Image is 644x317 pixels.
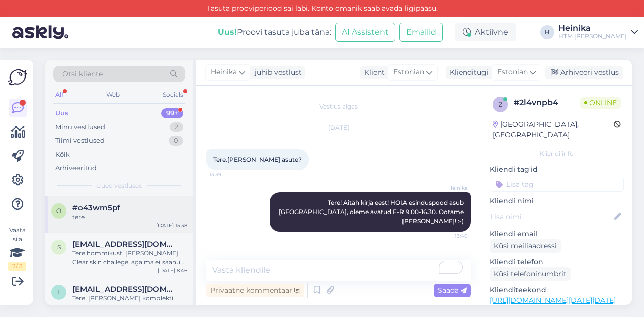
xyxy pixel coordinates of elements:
[455,23,516,41] div: Aktiivne
[514,97,580,109] div: # 2l4vnpb4
[558,32,627,40] div: HTM [PERSON_NAME]
[399,23,443,42] button: Emailid
[279,199,465,225] span: Tere! Aitäh kirja eest! HOIA esinduspood asub [GEOGRAPHIC_DATA], oleme avatud E-R 9.00-16.30. Oot...
[55,108,68,118] div: Uus
[158,267,187,274] div: [DATE] 8:46
[96,181,143,190] span: Uued vestlused
[497,67,528,78] span: Estonian
[213,156,302,163] span: Tere.[PERSON_NAME] asute?
[55,122,105,132] div: Minu vestlused
[160,88,185,101] div: Socials
[104,88,122,101] div: Web
[446,67,489,78] div: Klienditugi
[490,177,624,192] input: Lisa tag
[55,150,70,160] div: Kõik
[57,288,61,296] span: l
[72,249,187,267] div: Tere hommikust! [PERSON_NAME] Clear skin challege, aga ma ei saanud eile videot meilile!
[206,102,471,111] div: Vestlus algas
[57,243,61,251] span: s
[251,67,302,78] div: juhib vestlust
[490,211,612,222] input: Lisa nimi
[169,136,183,146] div: 0
[218,26,331,38] div: Proovi tasuta juba täna:
[209,171,247,178] span: 13:39
[8,68,27,87] img: Askly Logo
[72,285,177,294] span: ly.kotkas@gmail.com
[360,67,385,78] div: Klient
[490,267,571,281] div: Küsi telefoninumbrit
[438,286,467,295] span: Saada
[490,149,624,158] div: Kliendi info
[53,88,65,101] div: All
[490,196,624,206] p: Kliendi nimi
[540,25,554,39] div: H
[170,122,183,132] div: 2
[490,239,561,253] div: Küsi meiliaadressi
[211,67,237,78] span: Heinika
[493,119,614,140] div: [GEOGRAPHIC_DATA], [GEOGRAPHIC_DATA]
[335,23,395,42] button: AI Assistent
[545,66,623,79] div: Arhiveeri vestlus
[161,108,183,118] div: 99+
[490,285,624,295] p: Klienditeekond
[72,240,177,249] span: sirje.puusepp2@mail.ee
[490,257,624,267] p: Kliendi telefon
[580,97,621,109] span: Online
[558,24,638,40] a: HeinikaHTM [PERSON_NAME]
[430,232,468,240] span: 13:40
[55,136,105,146] div: Tiimi vestlused
[393,67,424,78] span: Estonian
[56,207,61,215] span: o
[206,260,471,281] textarea: To enrich screen reader interactions, please activate Accessibility in Grammarly extension settings
[62,69,103,79] span: Otsi kliente
[558,24,627,32] div: Heinika
[8,262,26,271] div: 2 / 3
[218,27,237,37] b: Uus!
[72,213,187,222] div: tere
[72,203,120,213] span: #o43wm5pf
[499,100,502,108] span: 2
[206,123,471,132] div: [DATE]
[72,294,187,312] div: Tere! [PERSON_NAME] komplekti kätte, aga minuni pole jõudnud veel tänane video, mis pidi tulema ü...
[490,229,624,239] p: Kliendi email
[206,284,304,297] div: Privaatne kommentaar
[8,226,26,271] div: Vaata siia
[430,184,468,192] span: Heinika
[156,222,187,229] div: [DATE] 15:38
[490,164,624,175] p: Kliendi tag'id
[55,163,97,173] div: Arhiveeritud
[490,296,616,305] a: [URL][DOMAIN_NAME][DATE][DATE]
